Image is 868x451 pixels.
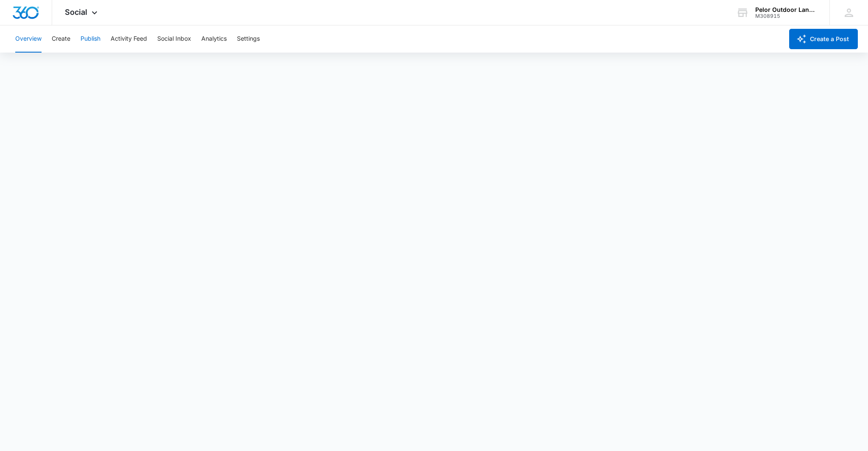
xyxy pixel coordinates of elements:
[755,6,817,13] div: account name
[237,25,260,53] button: Settings
[65,8,87,17] span: Social
[789,29,858,49] button: Create a Post
[111,25,147,53] button: Activity Feed
[52,25,70,53] button: Create
[157,25,191,53] button: Social Inbox
[81,25,100,53] button: Publish
[755,13,817,19] div: account id
[15,25,42,53] button: Overview
[201,25,227,53] button: Analytics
